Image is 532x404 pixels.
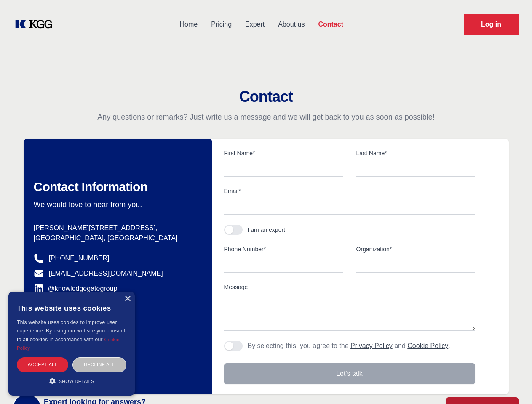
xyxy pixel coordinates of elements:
div: I am an expert [248,226,286,234]
div: Decline all [72,357,126,372]
a: About us [271,13,311,35]
div: Close [124,296,131,302]
a: Expert [238,13,271,35]
p: [GEOGRAPHIC_DATA], [GEOGRAPHIC_DATA] [34,233,199,243]
a: Home [173,13,204,35]
label: First Name* [224,149,343,157]
p: Any questions or remarks? Just write us a message and we will get back to you as soon as possible! [10,112,522,122]
a: Request Demo [464,14,519,35]
iframe: Chat Widget [490,364,532,404]
a: Pricing [204,13,238,35]
h2: Contact [10,88,522,105]
div: Accept all [17,357,68,372]
label: Email* [224,187,475,195]
a: KOL Knowledge Platform: Talk to Key External Experts (KEE) [13,18,59,31]
span: This website uses cookies to improve user experience. By using our website you consent to all coo... [17,319,125,343]
a: Privacy Policy [350,342,393,349]
a: [PHONE_NUMBER] [49,253,110,263]
label: Phone Number* [224,245,343,253]
h2: Contact Information [34,179,199,194]
a: @knowledgegategroup [34,284,118,294]
p: [PERSON_NAME][STREET_ADDRESS], [34,223,199,233]
a: Cookie Policy [17,337,120,351]
span: Show details [59,379,94,384]
p: By selecting this, you agree to the and . [248,341,450,351]
div: This website uses cookies [17,298,126,318]
a: Contact [311,13,350,35]
div: Show details [17,377,126,385]
button: Let's talk [224,363,475,384]
a: [EMAIL_ADDRESS][DOMAIN_NAME] [49,268,163,279]
label: Last Name* [356,149,475,157]
label: Message [224,283,475,291]
a: Cookie Policy [407,342,448,349]
label: Organization* [356,245,475,253]
p: We would love to hear from you. [34,199,199,210]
